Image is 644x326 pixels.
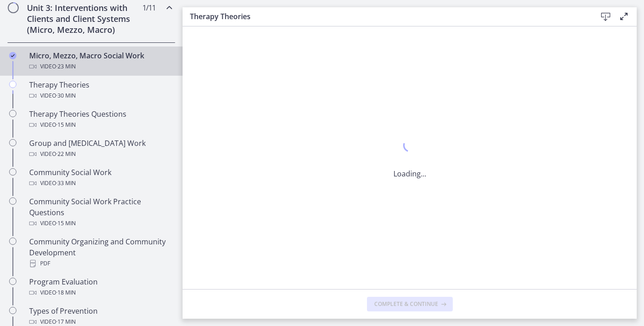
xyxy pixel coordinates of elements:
span: · 15 min [56,119,76,130]
span: · 18 min [56,287,76,298]
div: Video [29,149,172,160]
button: Complete & continue [367,297,453,311]
div: Video [29,119,172,130]
i: Completed [9,52,16,59]
span: · 33 min [56,178,76,189]
div: Community Social Work Practice Questions [29,196,172,229]
span: · 30 min [56,90,76,101]
div: Video [29,178,172,189]
div: Video [29,61,172,72]
span: · 15 min [56,218,76,229]
div: PDF [29,258,172,269]
div: Video [29,218,172,229]
div: Program Evaluation [29,276,172,298]
span: · 22 min [56,149,76,160]
div: Micro, Mezzo, Macro Social Work [29,50,172,72]
div: Therapy Theories Questions [29,109,172,130]
div: Group and [MEDICAL_DATA] Work [29,138,172,160]
div: 1 [393,136,426,157]
span: · 23 min [56,61,76,72]
div: Therapy Theories [29,79,172,101]
div: Community Organizing and Community Development [29,236,172,269]
span: 1 / 11 [142,2,156,13]
div: Video [29,287,172,298]
div: Video [29,90,172,101]
span: Complete & continue [374,300,438,308]
div: Community Social Work [29,167,172,189]
h3: Therapy Theories [190,11,582,22]
p: Loading... [393,168,426,179]
h2: Unit 3: Interventions with Clients and Client Systems (Micro, Mezzo, Macro) [27,2,138,35]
